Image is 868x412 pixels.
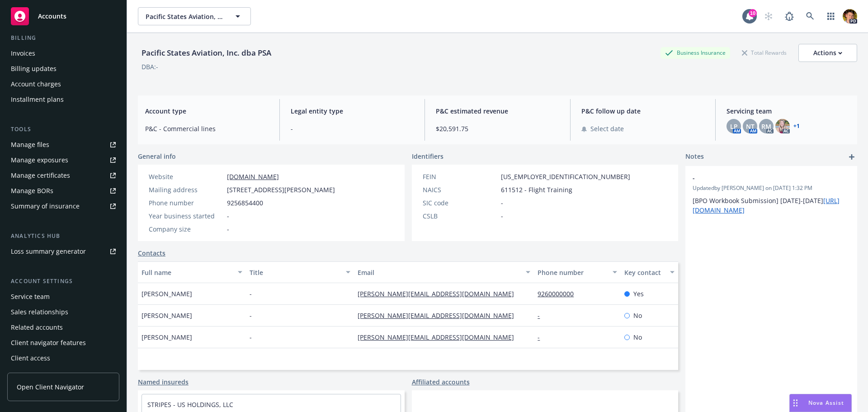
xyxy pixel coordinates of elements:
a: Loss summary generator [7,244,119,259]
div: Key contact [624,268,665,277]
a: Affiliated accounts [412,377,470,387]
div: Actions [813,44,842,62]
div: CSLB [423,211,497,221]
button: Title [246,261,354,283]
a: Client access [7,351,119,365]
p: [BPO Workbook Submission] [DATE]-[DATE] [693,196,850,215]
span: [PERSON_NAME] [142,289,192,298]
a: [PERSON_NAME][EMAIL_ADDRESS][DOMAIN_NAME] [358,311,521,320]
div: Summary of insurance [11,199,80,213]
div: Phone number [538,268,607,277]
a: Switch app [822,7,840,25]
a: - [538,311,547,320]
a: Sales relationships [7,305,119,319]
div: -Updatedby [PERSON_NAME] on [DATE] 1:32 PM[BPO Workbook Submission] [DATE]-[DATE][URL][DOMAIN_NAME] [685,166,857,222]
div: Total Rewards [737,47,791,58]
a: Accounts [7,4,119,29]
div: Mailing address [149,185,223,194]
button: Full name [138,261,246,283]
div: FEIN [423,172,497,181]
div: Installment plans [11,92,64,107]
span: 9256854400 [227,198,263,208]
span: General info [138,152,176,161]
a: Account charges [7,77,119,91]
div: Service team [11,289,50,304]
span: [PERSON_NAME] [142,311,192,320]
a: Related accounts [7,320,119,335]
span: NT [746,122,755,131]
button: Actions [798,44,857,62]
span: P&C estimated revenue [436,106,559,116]
div: Website [149,172,223,181]
a: Manage BORs [7,184,119,198]
button: Phone number [534,261,620,283]
span: - [227,224,229,234]
span: Notes [685,152,704,162]
div: NAICS [423,185,497,194]
div: Email [358,268,520,277]
div: Invoices [11,46,35,61]
a: Installment plans [7,92,119,107]
div: Business Insurance [660,47,730,58]
div: Tools [7,125,119,134]
a: Manage exposures [7,153,119,167]
a: Contacts [138,248,165,258]
span: LP [730,122,738,131]
span: Select date [590,124,624,133]
div: Pacific States Aviation, Inc. dba PSA [138,47,275,59]
span: [PERSON_NAME] [142,332,192,342]
a: Report a Bug [780,7,798,25]
span: - [250,311,252,320]
div: Phone number [149,198,223,208]
div: Manage certificates [11,168,70,183]
a: [PERSON_NAME][EMAIL_ADDRESS][DOMAIN_NAME] [358,289,521,298]
a: Start snowing [759,7,778,25]
span: - [693,173,826,183]
div: Manage exposures [11,153,68,167]
img: photo [775,119,790,133]
a: Named insureds [138,377,189,387]
span: Legal entity type [291,106,414,116]
a: 9260000000 [538,289,581,298]
a: Client navigator features [7,336,119,350]
div: 10 [749,9,757,17]
span: 611512 - Flight Training [501,185,572,194]
button: Nova Assist [789,394,852,412]
div: Analytics hub [7,232,119,241]
div: Account charges [11,77,61,91]
span: P&C follow up date [581,106,705,116]
a: Summary of insurance [7,199,119,213]
div: Client navigator features [11,336,86,350]
div: Title [250,268,340,277]
span: $20,591.75 [436,124,559,133]
div: Year business started [149,211,223,221]
a: Search [801,7,819,25]
span: Identifiers [412,152,443,161]
button: Pacific States Aviation, Inc. dba PSA [138,7,251,25]
a: [PERSON_NAME][EMAIL_ADDRESS][DOMAIN_NAME] [358,333,521,341]
span: [STREET_ADDRESS][PERSON_NAME] [227,185,335,194]
span: Nova Assist [808,399,844,407]
a: +1 [793,123,800,129]
button: Key contact [621,261,678,283]
span: - [501,211,503,221]
span: - [291,124,414,133]
a: [DOMAIN_NAME] [227,172,279,181]
a: Service team [7,289,119,304]
div: Account settings [7,277,119,286]
span: Servicing team [726,106,850,116]
span: Yes [633,289,644,298]
span: - [250,289,252,298]
div: Sales relationships [11,305,68,319]
span: Account type [145,106,269,116]
div: Billing updates [11,62,57,76]
button: Email [354,261,534,283]
div: Client access [11,351,50,365]
span: RM [761,122,771,131]
div: Manage files [11,137,49,152]
span: P&C - Commercial lines [145,124,269,133]
a: add [846,152,857,162]
a: - [538,333,547,341]
span: No [633,311,642,320]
